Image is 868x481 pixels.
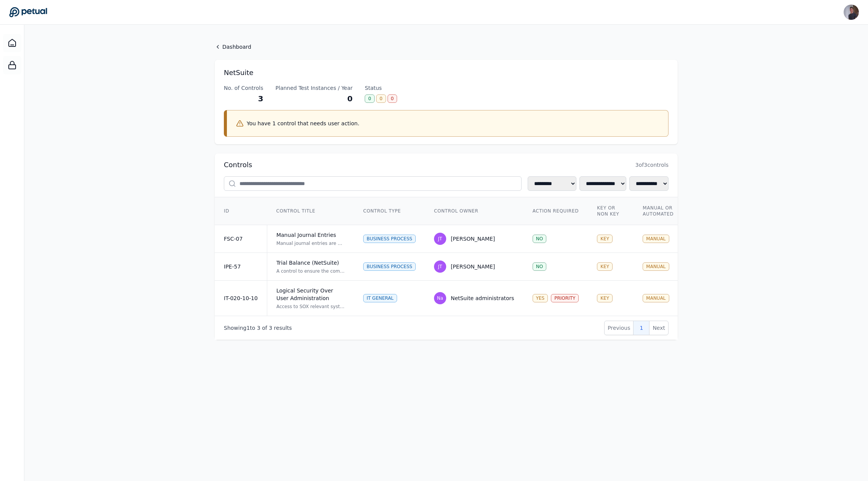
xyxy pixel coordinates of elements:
div: Logical Security Over User Administration [276,287,345,302]
div: Planned Test Instances / Year [276,84,353,92]
span: Na [437,295,443,301]
div: 0 [365,94,375,103]
button: 1 [633,321,649,335]
div: Trial Balance (NetSuite) [276,259,345,267]
span: 3 [257,325,260,331]
button: Next [649,321,669,335]
div: KEY [597,235,613,243]
div: 0 [276,93,353,104]
span: 1 [246,325,250,331]
div: PRIORITY [551,294,579,302]
a: Go to Dashboard [9,7,47,18]
div: [PERSON_NAME] [451,235,495,243]
td: IT-020-10-10 [215,281,267,316]
div: 0 [388,94,397,103]
th: Manual or Automated [633,197,687,225]
div: NO [533,262,546,271]
div: [PERSON_NAME] [451,263,495,270]
div: MANUAL [643,235,669,243]
span: 3 of 3 controls [635,161,669,169]
th: Key or Non Key [588,197,633,225]
div: 3 [224,93,263,104]
div: Business Process [363,262,416,271]
div: A control to ensure the completeness and accuracy of the Trial Balance report generated from NetS... [276,268,345,274]
div: Manual journal entries are prepared in NetSuite with supporting documentation including transacti... [276,240,345,246]
span: JT [438,236,442,242]
div: No. of Controls [224,84,263,92]
button: Previous [604,321,633,335]
th: Control Owner [425,197,523,225]
div: KEY [597,294,613,302]
td: FSC-07 [215,225,267,253]
div: NetSuite administrators [451,294,514,302]
div: YES [533,294,548,302]
div: NO [533,235,546,243]
p: You have 1 control that needs user action. [247,120,359,127]
div: Manual Journal Entries [276,231,345,239]
span: ID [224,208,229,214]
h1: NetSuite [224,67,669,78]
a: Dashboard [215,43,678,51]
div: Status [365,84,397,92]
div: IT General [363,294,397,302]
div: 0 [376,94,386,103]
a: Dashboard [3,34,21,52]
div: Business Process [363,235,416,243]
span: Control Title [276,208,315,214]
th: Control Type [354,197,425,225]
div: Access to SOX relevant systems/applications/databases are requested by the user(s), approved by a... [276,304,345,310]
th: Action Required [523,197,588,225]
td: IPE-57 [215,253,267,281]
nav: Pagination [604,321,669,335]
p: Showing to of results [224,324,292,332]
div: MANUAL [643,262,669,271]
div: KEY [597,262,613,271]
div: MANUAL [643,294,669,302]
h2: Controls [224,160,252,170]
a: SOC [3,56,21,74]
span: 3 [269,325,272,331]
span: JT [438,264,442,270]
img: Andrew Li [844,5,859,20]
